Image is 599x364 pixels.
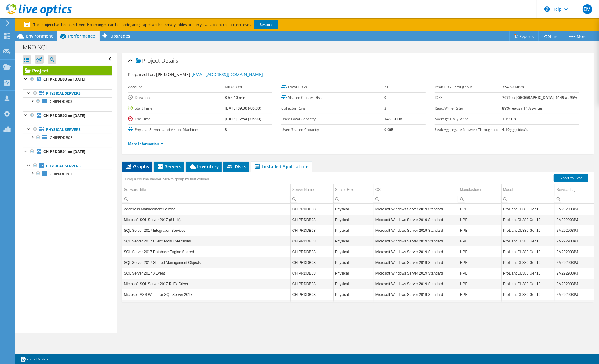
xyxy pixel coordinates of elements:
[281,116,384,122] label: Used Local Capacity
[374,278,458,289] td: Column OS, Value Microsoft Windows Server 2019 Standard
[503,186,513,193] div: Model
[374,257,458,268] td: Column OS, Value Microsoft Windows Server 2019 Standard
[16,355,52,363] a: Project Notes
[23,66,112,75] a: Project
[501,184,555,195] td: Model Column
[161,57,178,64] span: Details
[460,186,482,193] div: Manufacturer
[128,95,225,101] label: Duration
[555,225,595,236] td: Column Service Tag, Value 2M292903PJ
[333,289,374,300] td: Column Server Role, Value Physical
[501,204,555,214] td: Column Model, Value ProLiant DL380 Gen10
[125,163,149,169] span: Graphs
[557,186,575,193] div: Service Tag
[136,58,160,64] span: Project
[43,149,85,154] b: CHIPRDDB01 on [DATE]
[50,135,72,140] span: CHIPRDDB02
[122,300,290,311] td: Column Software Title, Value SQL Server Management Studio for Analysis Services
[43,77,85,82] b: CHIPRDDB03 on [DATE]
[122,236,290,246] td: Column Software Title, Value SQL Server 2017 Client Tools Extensions
[458,225,501,236] td: Column Manufacturer, Value HPE
[335,186,354,193] div: Server Role
[333,236,374,246] td: Column Server Role, Value Physical
[501,195,555,203] td: Column Model, Filter cell
[281,95,384,101] label: Shared Cluster Disks
[290,204,333,214] td: Column Server Name, Value CHIPRDDB03
[374,236,458,246] td: Column OS, Value Microsoft Windows Server 2019 Standard
[192,71,263,77] a: [EMAIL_ADDRESS][DOMAIN_NAME]
[128,116,225,122] label: End Time
[385,84,389,89] b: 21
[501,278,555,289] td: Column Model, Value ProLiant DL380 Gen10
[458,257,501,268] td: Column Manufacturer, Value HPE
[254,20,278,29] a: Restore
[458,236,501,246] td: Column Manufacturer, Value HPE
[538,31,563,41] a: Share
[122,195,290,203] td: Column Software Title, Filter cell
[374,289,458,300] td: Column OS, Value Microsoft Windows Server 2019 Standard
[374,225,458,236] td: Column OS, Value Microsoft Windows Server 2019 Standard
[385,127,394,132] b: 0 GiB
[23,162,112,170] a: Physical Servers
[226,163,246,169] span: Disks
[128,127,225,133] label: Physical Servers and Virtual Machines
[68,33,95,39] span: Performance
[50,99,72,104] span: CHIPRDDB03
[26,33,53,39] span: Environment
[128,84,225,90] label: Account
[50,171,72,177] span: CHIPRDDB01
[555,278,595,289] td: Column Service Tag, Value 2M292903PJ
[122,278,290,289] td: Column Software Title, Value Microsoft SQL Server 2017 RsFx Driver
[509,31,539,41] a: Reports
[122,204,290,214] td: Column Software Title, Value Agentless Management Service
[225,127,227,132] b: 3
[374,246,458,257] td: Column OS, Value Microsoft Windows Server 2019 Standard
[501,246,555,257] td: Column Model, Value ProLiant DL380 Gen10
[333,195,374,203] td: Column Server Role, Filter cell
[554,174,588,182] a: Export to Excel
[281,84,384,90] label: Local Disks
[374,300,458,311] td: Column OS, Value Microsoft Windows Server 2019 Standard
[23,97,112,105] a: CHIPRDDB03
[502,116,516,122] b: 1.19 TiB
[502,84,524,89] b: 354.80 MB/s
[110,33,130,39] span: Upgrades
[502,106,543,111] b: 89% reads / 11% writes
[290,195,333,203] td: Column Server Name, Filter cell
[435,95,502,101] label: IOPS
[555,204,595,214] td: Column Service Tag, Value 2M292903PJ
[563,31,591,41] a: More
[544,6,550,12] svg: \n
[23,89,112,97] a: Physical Servers
[225,84,243,89] b: MROCORP
[502,127,528,132] b: 4.19 gigabits/s
[281,127,384,133] label: Used Shared Capacity
[502,95,577,100] b: 7675 at [GEOGRAPHIC_DATA], 6149 at 95%
[122,268,290,278] td: Column Software Title, Value SQL Server 2017 XEvent
[43,113,85,118] b: CHIPRDDB02 on [DATE]
[122,172,594,302] div: Data grid
[501,257,555,268] td: Column Model, Value ProLiant DL380 Gen10
[290,225,333,236] td: Column Server Name, Value CHIPRDDB03
[435,116,502,122] label: Average Daily Write
[24,21,323,28] p: This project has been archived. No changes can be made, and graphs and summary tables are only av...
[122,225,290,236] td: Column Software Title, Value SQL Server 2017 Integration Services
[374,214,458,225] td: Column OS, Value Microsoft Windows Server 2019 Standard
[458,195,501,203] td: Column Manufacturer, Filter cell
[374,268,458,278] td: Column OS, Value Microsoft Windows Server 2019 Standard
[555,184,595,195] td: Service Tag Column
[458,204,501,214] td: Column Manufacturer, Value HPE
[555,257,595,268] td: Column Service Tag, Value 2M292903PJ
[292,186,314,193] div: Server Name
[501,268,555,278] td: Column Model, Value ProLiant DL380 Gen10
[501,236,555,246] td: Column Model, Value ProLiant DL380 Gen10
[555,195,595,203] td: Column Service Tag, Filter cell
[290,278,333,289] td: Column Server Name, Value CHIPRDDB03
[23,134,112,142] a: CHIPRDDB02
[122,246,290,257] td: Column Software Title, Value SQL Server 2017 Database Engine Shared
[225,95,246,100] b: 3 hr, 10 min
[333,214,374,225] td: Column Server Role, Value Physical
[281,105,384,111] label: Collector Runs
[458,184,501,195] td: Manufacturer Column
[23,75,112,83] a: CHIPRDDB03 on [DATE]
